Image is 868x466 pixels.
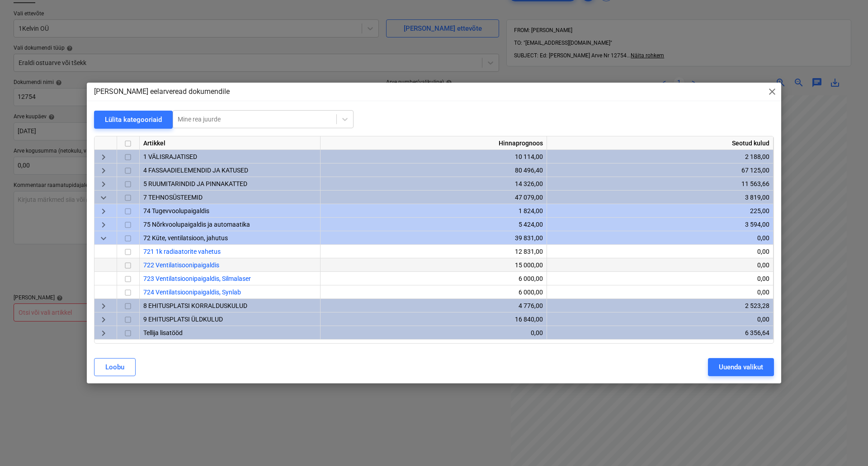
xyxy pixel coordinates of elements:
[324,150,543,163] div: 10 114,00
[98,314,109,325] span: keyboard_arrow_right
[708,358,774,376] button: Uuenda valikut
[551,245,769,258] div: 0,00
[98,152,109,163] span: keyboard_arrow_right
[551,231,769,245] div: 0,00
[143,261,219,269] a: 722 Ventilatisoonipaigaldis
[551,191,769,204] div: 3 819,00
[324,299,543,312] div: 4 776,00
[143,302,247,309] span: 8 EHITUSPLATSI KORRALDUSKULUD
[143,180,247,187] span: 5 RUUMITARINDID JA PINNAKATTED
[143,329,183,336] span: Tellija lisatööd
[551,312,769,326] div: 0,00
[324,312,543,326] div: 16 840,00
[98,328,109,339] span: keyboard_arrow_right
[143,221,250,228] span: 75 Nõrkvoolupaigaldis ja automaatika
[98,206,109,217] span: keyboard_arrow_right
[551,150,769,163] div: 2 188,00
[324,177,543,191] div: 14 326,00
[105,114,162,126] div: Lülita kategooriaid
[324,163,543,177] div: 80 496,40
[823,423,868,466] div: Vestlusvidin
[321,136,547,150] div: Hinnaprognoos
[547,136,774,150] div: Seotud kulud
[143,289,241,296] a: 724 Ventilatsioonipaigaldis, Synlab
[324,285,543,299] div: 6 000,00
[551,177,769,191] div: 11 563,66
[140,136,321,150] div: Artikkel
[143,316,223,323] span: 9 EHITUSPLATSI ÜLDKULUD
[324,191,543,204] div: 47 079,00
[324,258,543,272] div: 15 000,00
[324,218,543,231] div: 5 424,00
[767,86,778,97] span: close
[143,153,197,160] span: 1 VÄLISRAJATISED
[143,275,251,282] a: 723 Ventilatsioonipaigaldis, Silmalaser
[98,179,109,190] span: keyboard_arrow_right
[98,233,109,244] span: keyboard_arrow_down
[98,192,109,203] span: keyboard_arrow_down
[94,111,173,129] button: Lülita kategooriaid
[143,167,248,174] span: 4 FASSAADIELEMENDID JA KATUSED
[94,358,136,376] button: Loobu
[324,231,543,245] div: 39 831,00
[105,361,124,373] div: Loobu
[719,361,763,373] div: Uuenda valikut
[143,248,221,255] a: 721 1k radiaatorite vahetus
[143,194,203,201] span: 7 TEHNOSÜSTEEMID
[324,272,543,285] div: 6 000,00
[143,234,228,242] span: 72 Küte, ventilatsioon, jahutus
[551,326,769,340] div: 6 356,64
[98,219,109,230] span: keyboard_arrow_right
[324,204,543,218] div: 1 824,00
[98,301,109,312] span: keyboard_arrow_right
[551,218,769,231] div: 3 594,00
[98,165,109,176] span: keyboard_arrow_right
[94,86,230,97] p: [PERSON_NAME] eelarveread dokumendile
[551,299,769,312] div: 2 523,28
[551,272,769,285] div: 0,00
[551,258,769,272] div: 0,00
[551,163,769,177] div: 67 125,00
[551,285,769,299] div: 0,00
[551,204,769,218] div: 225,00
[324,326,543,340] div: 0,00
[324,245,543,258] div: 12 831,00
[143,207,209,214] span: 74 Tugevvoolupaigaldis
[823,423,868,466] iframe: Chat Widget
